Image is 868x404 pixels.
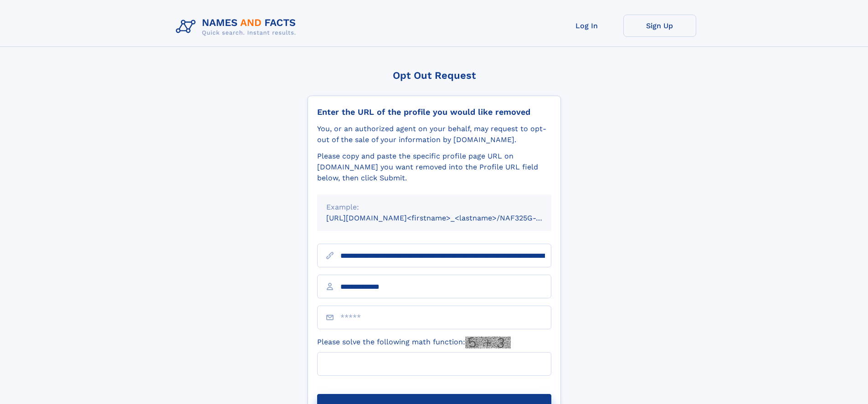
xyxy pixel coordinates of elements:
div: Please copy and paste the specific profile page URL on [DOMAIN_NAME] you want removed into the Pr... [317,151,551,184]
a: Log In [550,15,623,37]
a: Sign Up [623,15,696,37]
div: Enter the URL of the profile you would like removed [317,107,551,117]
div: Example: [326,202,542,213]
small: [URL][DOMAIN_NAME]<firstname>_<lastname>/NAF325G-xxxxxxxx [326,214,569,222]
img: Logo Names and Facts [172,15,303,39]
div: You, or an authorized agent on your behalf, may request to opt-out of the sale of your informatio... [317,123,551,145]
label: Please solve the following math function: [317,337,511,348]
div: Opt Out Request [308,70,561,81]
